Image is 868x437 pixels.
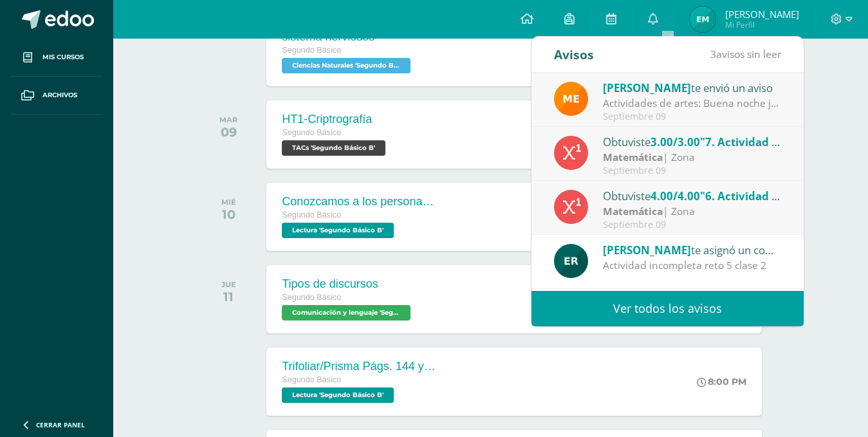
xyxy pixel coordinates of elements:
img: bd5c7d90de01a998aac2bc4ae78bdcd9.png [554,82,588,116]
div: MAR [219,115,237,124]
span: Segundo Básico [282,293,341,302]
div: Septiembre 09 [603,219,782,230]
span: [PERSON_NAME] [603,243,691,257]
div: Actividades de artes: Buena noche jóvenes, se les hace el recordatorio: +El día de mañana se entr... [603,96,782,111]
div: Avisos [554,37,594,72]
div: 09 [219,124,237,140]
div: 8:00 PM [697,376,746,387]
span: Mis cursos [42,52,84,62]
div: HT1-Criptrografía [282,113,389,126]
span: Lectura 'Segundo Básico B' [282,387,394,403]
img: 4f8da5852d47af88c5a7262c589691a0.png [690,6,716,32]
strong: Matemática [603,204,663,218]
div: Septiembre 09 [603,111,782,122]
div: Tipos de discursos [282,277,414,291]
strong: Matemática [603,150,663,164]
span: 3 [710,47,716,61]
span: Segundo Básico [282,210,341,219]
span: Cerrar panel [36,420,85,429]
a: Ver todos los avisos [531,291,804,326]
a: Archivos [10,77,103,115]
div: Obtuviste en [603,187,782,204]
div: Obtuviste en [603,133,782,150]
div: 10 [221,207,236,222]
div: te asignó un comentario en 'Reto 5 Clase 1 y 2' para 'IMPACT' [603,241,782,258]
div: MIÉ [221,198,236,207]
div: te envió un aviso [603,79,782,96]
span: 3.00/3.00 [651,135,700,149]
a: Mis cursos [10,39,103,77]
span: Lectura 'Segundo Básico B' [282,223,394,238]
span: [PERSON_NAME] [725,8,799,21]
span: 4.00/4.00 [651,189,700,203]
div: Conozcamos a los personajes/Prisma Págs. 138 y 139 [282,195,436,209]
span: Mi Perfil [725,19,799,30]
span: avisos sin leer [710,47,781,61]
div: | Zona [603,204,782,219]
div: JUE [221,280,236,289]
span: Archivos [42,90,77,100]
span: Ciencias Naturales 'Segundo Básico B' [282,58,411,73]
span: TACs 'Segundo Básico B' [282,140,385,156]
span: Comunicación y lenguaje 'Segundo Básico B' [282,305,411,321]
div: | Zona [603,150,782,165]
div: Septiembre 09 [603,165,782,176]
img: 43406b00e4edbe00e0fe2658b7eb63de.png [554,244,588,278]
span: Segundo Básico [282,128,341,137]
div: Actividad incompleta reto 5 clase 2 [603,258,782,273]
span: Segundo Básico [282,46,341,55]
div: 11 [221,289,236,304]
span: Segundo Básico [282,375,341,384]
span: [PERSON_NAME] [603,80,691,95]
div: Trifoliar/Prisma Págs. 144 y 145 [282,360,436,373]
